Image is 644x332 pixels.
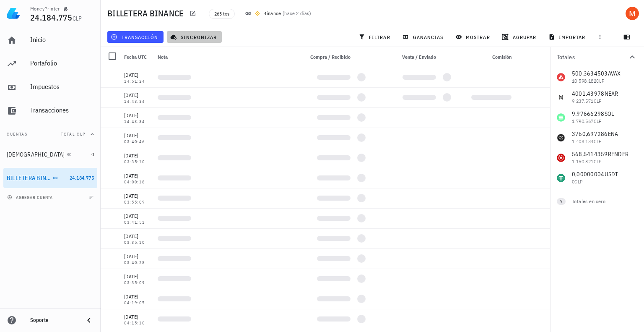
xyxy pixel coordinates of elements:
div: Loading... [158,316,191,322]
div: [DEMOGRAPHIC_DATA] [7,151,65,158]
div: Loading... [357,73,366,81]
div: Loading... [317,256,351,261]
button: filtrar [355,31,395,43]
span: Compra / Recibido [310,54,351,60]
div: [DATE] [124,131,151,140]
div: 14:43:34 [124,99,151,104]
div: Loading... [317,196,351,201]
div: Loading... [357,315,366,323]
div: Venta / Enviado [386,47,439,67]
span: Total CLP [61,131,86,137]
div: Loading... [317,175,351,180]
div: Loading... [317,316,351,322]
div: Loading... [158,236,191,241]
span: 24.184.775 [30,12,73,23]
div: Loading... [317,115,351,120]
a: Impuestos [3,77,97,97]
div: Loading... [158,75,191,80]
div: 03:35:10 [124,241,151,245]
div: avatar [626,7,639,20]
span: 9 [560,198,562,205]
div: 03:55:09 [124,200,151,204]
div: [DATE] [124,71,151,79]
div: MoneyPrinter [30,5,60,12]
div: Loading... [357,93,366,102]
div: Loading... [158,175,191,180]
div: Loading... [158,296,191,301]
div: Loading... [158,196,191,201]
span: CLP [73,15,82,22]
div: 14:43:34 [124,120,151,124]
div: Loading... [357,133,366,142]
div: Loading... [317,95,351,100]
div: [DATE] [124,293,151,301]
div: Totales en cero [572,198,621,205]
div: Inicio [30,36,94,44]
div: Portafolio [30,59,94,67]
a: Inicio [3,30,97,50]
div: [DATE] [124,252,151,261]
div: Loading... [402,75,436,80]
div: [DATE] [124,192,151,200]
div: Comisión [454,47,515,67]
div: Loading... [317,276,351,281]
span: filtrar [360,34,390,40]
img: LedgiFi [7,7,20,20]
div: 04:00:18 [124,180,151,184]
div: Loading... [158,95,191,100]
div: Loading... [158,155,191,160]
span: Comisión [492,54,512,60]
div: Impuestos [30,83,94,91]
span: 0 [91,151,94,157]
div: [DATE] [124,152,151,160]
div: Loading... [158,256,191,261]
a: BILLETERA BINANCE 24.184.775 [3,168,97,188]
div: Loading... [158,115,191,120]
div: [DATE] [124,232,151,241]
a: Transacciones [3,101,97,121]
span: hace 2 días [284,10,309,16]
div: Loading... [402,95,436,100]
div: Nota [154,47,300,67]
span: agrupar [504,34,536,40]
h1: BILLETERA BINANCE [107,7,187,20]
span: Venta / Enviado [402,54,436,60]
button: agrupar [499,31,541,43]
div: Transacciones [30,106,94,114]
button: agregar cuenta [5,193,57,201]
button: sincronizar [167,31,222,43]
span: Nota [158,54,168,60]
div: 14:51:24 [124,79,151,84]
div: Loading... [317,296,351,301]
span: mostrar [457,34,490,40]
div: 03:41:51 [124,220,151,225]
div: Loading... [357,154,366,162]
div: [DATE] [124,313,151,321]
div: Loading... [357,174,366,182]
div: 04:15:10 [124,321,151,325]
div: [DATE] [124,172,151,180]
div: Fecha UTC [121,47,154,67]
span: ( ) [283,9,311,18]
div: Loading... [317,216,351,221]
div: Compra / Recibido [300,47,354,67]
button: CuentasTotal CLP [3,124,97,144]
div: Loading... [471,95,512,100]
div: Binance [263,9,281,18]
div: Loading... [443,73,451,81]
button: importar [545,31,591,43]
div: 04:19:07 [124,301,151,305]
button: Totales [550,47,644,67]
div: 03:35:10 [124,160,151,164]
div: Loading... [158,276,191,281]
div: Loading... [317,236,351,241]
span: 24.184.775 [70,175,94,181]
div: Loading... [357,234,366,243]
span: sincronizar [172,34,217,40]
img: 270.png [255,11,260,16]
div: Loading... [357,113,366,122]
span: 263 txs [214,9,229,18]
div: 03:40:46 [124,140,151,144]
div: Totales [557,54,627,60]
button: mostrar [452,31,495,43]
